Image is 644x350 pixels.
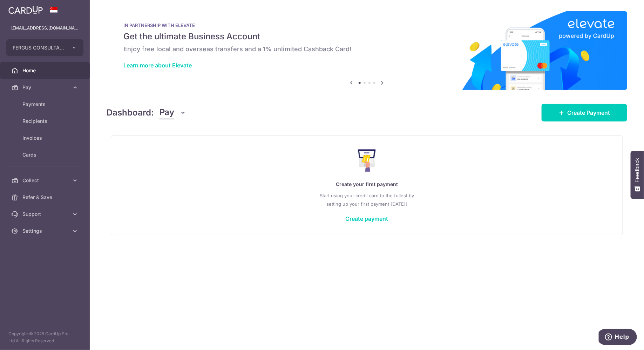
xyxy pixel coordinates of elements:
[8,6,43,14] img: CardUp
[542,104,627,121] a: Create Payment
[123,45,610,53] h6: Enjoy free local and overseas transfers and a 1% unlimited Cashback Card!
[358,149,376,172] img: Make Payment
[107,11,627,90] img: Renovation banner
[22,177,69,184] span: Collect
[22,118,69,125] span: Recipients
[346,215,388,222] a: Create payment
[125,191,609,208] p: Start using your credit card to the fullest by setting up your first payment [DATE]!
[22,211,69,218] span: Support
[631,151,644,199] button: Feedback - Show survey
[22,227,69,235] span: Settings
[22,84,69,91] span: Pay
[107,106,154,119] h4: Dashboard:
[22,67,69,74] span: Home
[567,108,610,117] span: Create Payment
[22,151,69,158] span: Cards
[160,106,174,119] span: Pay
[6,39,83,56] button: FERGUS CONSULTANCY GROUP PRIVATE LIMITED
[123,22,610,28] p: IN PARTNERSHIP WITH ELEVATE
[13,44,65,51] span: FERGUS CONSULTANCY GROUP PRIVATE LIMITED
[634,158,640,183] span: Feedback
[11,25,79,32] p: [EMAIL_ADDRESS][DOMAIN_NAME]
[160,106,187,119] button: Pay
[599,329,637,346] iframe: Opens a widget where you can find more information
[22,101,69,108] span: Payments
[22,194,69,201] span: Refer & Save
[123,31,610,42] h5: Get the ultimate Business Account
[123,62,192,69] a: Learn more about Elevate
[22,134,69,141] span: Invoices
[125,180,609,189] p: Create your first payment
